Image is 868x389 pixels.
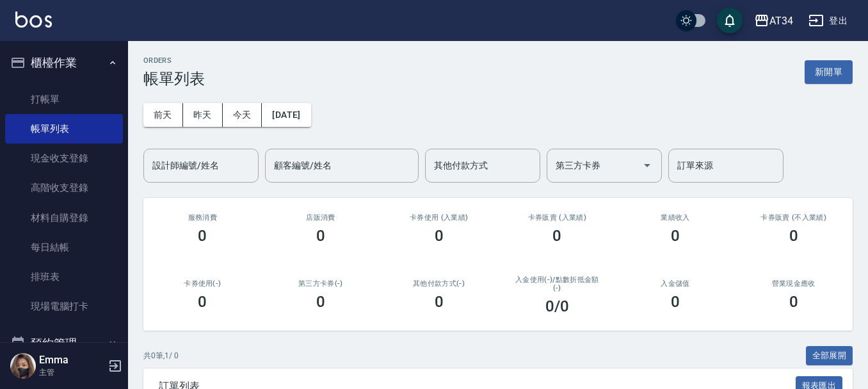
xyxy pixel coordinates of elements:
button: 全部展開 [806,346,853,366]
button: 登出 [803,9,853,33]
button: 昨天 [183,103,223,127]
button: AT34 [749,8,798,34]
h3: 0 [198,293,207,311]
a: 材料自購登錄 [5,203,123,233]
img: Logo [15,12,52,28]
button: 前天 [143,103,183,127]
img: Person [10,353,36,379]
h2: 業績收入 [632,213,719,222]
h2: 營業現金應收 [750,279,837,288]
button: Open [637,155,657,176]
button: 櫃檯作業 [5,46,123,79]
p: 共 0 筆, 1 / 0 [143,350,179,361]
a: 排班表 [5,262,123,292]
h3: 0 [789,293,798,311]
h2: 入金使用(-) /點數折抵金額(-) [513,276,601,292]
button: 今天 [223,103,262,127]
a: 高階收支登錄 [5,173,123,203]
h2: 卡券販賣 (入業績) [513,213,601,222]
h3: 0 [198,227,207,245]
h2: 其他付款方式(-) [395,279,483,288]
button: 預約管理 [5,327,123,360]
h3: 0 [671,227,680,245]
h2: 店販消費 [277,213,365,222]
a: 帳單列表 [5,114,123,144]
button: save [717,8,743,33]
a: 現場電腦打卡 [5,292,123,321]
h3: 0 [671,293,680,311]
h2: 第三方卡券(-) [277,279,365,288]
a: 新開單 [805,65,853,78]
h3: 0 [552,227,561,245]
a: 每日結帳 [5,233,123,262]
p: 主管 [39,367,104,378]
button: [DATE] [262,103,310,127]
h3: 0 /0 [545,297,569,315]
div: AT34 [769,13,793,29]
a: 現金收支登錄 [5,144,123,173]
h2: 卡券使用 (入業績) [395,213,483,222]
h3: 0 [435,293,444,311]
h2: 入金儲值 [632,279,719,288]
h3: 0 [316,227,325,245]
button: 新開單 [805,60,853,84]
h2: 卡券使用(-) [159,279,246,288]
h3: 0 [435,227,444,245]
h3: 0 [316,293,325,311]
h3: 0 [789,227,798,245]
a: 打帳單 [5,85,123,114]
h3: 帳單列表 [143,70,205,88]
h2: 卡券販賣 (不入業績) [750,213,837,222]
h2: ORDERS [143,56,205,65]
h3: 服務消費 [159,213,246,222]
h5: Emma [39,354,104,367]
